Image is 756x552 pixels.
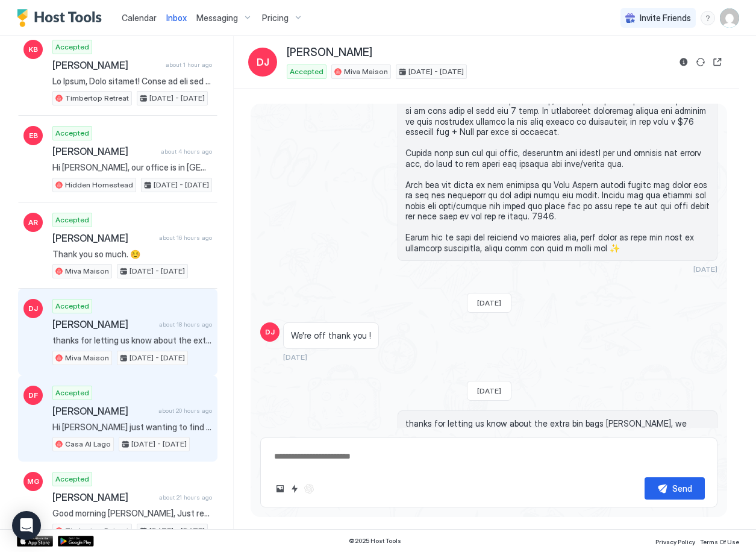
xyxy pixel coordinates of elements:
[655,538,695,545] span: Privacy Policy
[693,55,708,69] button: Sync reservation
[149,525,205,536] span: [DATE] - [DATE]
[65,353,109,363] span: Miva Maison
[349,537,401,545] span: © 2025 Host Tools
[52,422,212,433] span: Hi [PERSON_NAME] just wanting to find out how far out can you take bookings? The booking would be...
[131,439,187,450] span: [DATE] - [DATE]
[149,93,205,104] span: [DATE] - [DATE]
[265,327,275,337] span: DJ
[701,11,715,25] div: menu
[52,249,212,260] span: Thank you so much. ☺️
[52,335,212,346] span: thanks for letting us know about the extra bin bags [PERSON_NAME], we usually do leave a few extr...
[158,407,212,415] span: about 20 hours ago
[130,266,185,277] span: [DATE] - [DATE]
[58,536,94,547] a: Google Play Store
[52,491,154,503] span: [PERSON_NAME]
[55,215,89,225] span: Accepted
[55,42,89,52] span: Accepted
[55,474,89,485] span: Accepted
[700,535,739,547] a: Terms Of Use
[408,66,464,77] span: [DATE] - [DATE]
[196,13,238,24] span: Messaging
[166,11,187,24] a: Inbox
[344,66,388,77] span: Miva Maison
[28,390,38,401] span: DF
[291,330,371,341] span: We're off thank you !
[405,418,710,450] span: thanks for letting us know about the extra bin bags [PERSON_NAME], we usually do leave a few extr...
[257,55,269,69] span: DJ
[287,481,302,496] button: Quick reply
[12,511,41,540] div: Open Intercom Messenger
[130,353,185,363] span: [DATE] - [DATE]
[52,59,161,71] span: [PERSON_NAME]
[52,318,154,330] span: [PERSON_NAME]
[65,93,129,104] span: Timbertop Retreat
[273,481,287,496] button: Upload image
[55,128,89,139] span: Accepted
[166,13,187,23] span: Inbox
[122,13,157,23] span: Calendar
[17,536,53,547] a: App Store
[645,477,705,500] button: Send
[65,525,129,536] span: Timbertop Retreat
[676,55,691,69] button: Reservation information
[55,301,89,312] span: Accepted
[17,9,107,27] a: Host Tools Logo
[477,386,501,395] span: [DATE]
[52,162,212,173] span: Hi [PERSON_NAME], our office is in [GEOGRAPHIC_DATA]. 😊 Yes I believe it may be blue - may have l...
[159,321,212,328] span: about 18 hours ago
[290,66,323,77] span: Accepted
[52,508,212,519] span: Good morning [PERSON_NAME], Just reaching out to let you know we are very excited to be staying a...
[262,13,289,24] span: Pricing
[710,55,725,69] button: Open reservation
[700,538,739,545] span: Terms Of Use
[27,476,40,487] span: MG
[52,232,154,244] span: [PERSON_NAME]
[159,494,212,501] span: about 21 hours ago
[720,8,739,28] div: User profile
[672,482,692,495] div: Send
[287,46,372,60] span: [PERSON_NAME]
[122,11,157,24] a: Calendar
[52,405,154,417] span: [PERSON_NAME]
[65,266,109,277] span: Miva Maison
[29,130,38,141] span: EB
[28,217,38,228] span: AR
[28,303,38,314] span: DJ
[283,353,307,362] span: [DATE]
[640,13,691,24] span: Invite Friends
[655,535,695,547] a: Privacy Policy
[477,298,501,307] span: [DATE]
[28,44,38,55] span: KB
[693,265,717,274] span: [DATE]
[52,145,156,157] span: [PERSON_NAME]
[154,180,209,190] span: [DATE] - [DATE]
[159,234,212,242] span: about 16 hours ago
[52,76,212,87] span: Lo Ipsum, Dolo sitamet! Conse ad eli sed do eius temp! 😁✨ I utla etdolo ma ali en adminim veni qu...
[161,148,212,155] span: about 4 hours ago
[55,387,89,398] span: Accepted
[65,180,133,190] span: Hidden Homestead
[65,439,111,450] span: Casa Al Lago
[166,61,212,69] span: about 1 hour ago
